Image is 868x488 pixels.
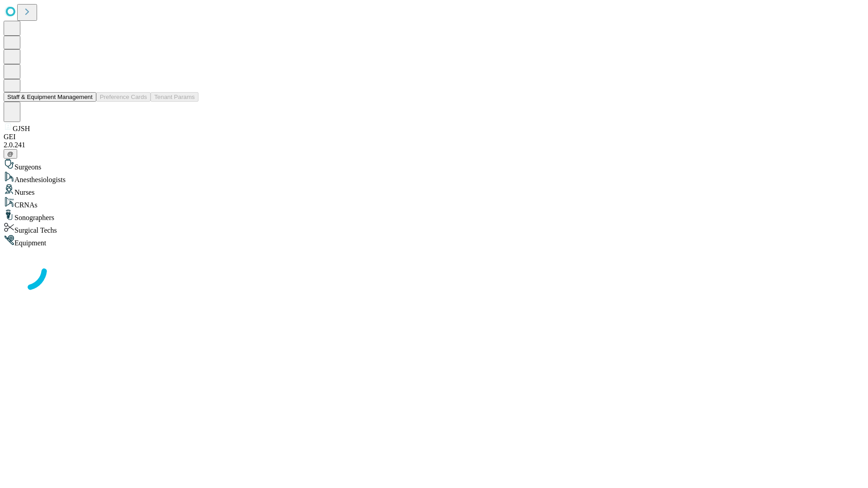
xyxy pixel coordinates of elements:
[151,92,198,102] button: Tenant Params
[96,92,151,102] button: Preference Cards
[4,222,864,235] div: Surgical Techs
[4,92,96,102] button: Staff & Equipment Management
[4,141,864,149] div: 2.0.241
[4,184,864,197] div: Nurses
[4,209,864,222] div: Sonographers
[4,171,864,184] div: Anesthesiologists
[4,235,864,247] div: Equipment
[4,149,17,159] button: @
[7,150,14,157] span: @
[4,197,864,209] div: CRNAs
[13,125,30,132] span: GJSH
[4,133,864,141] div: GEI
[4,159,864,171] div: Surgeons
